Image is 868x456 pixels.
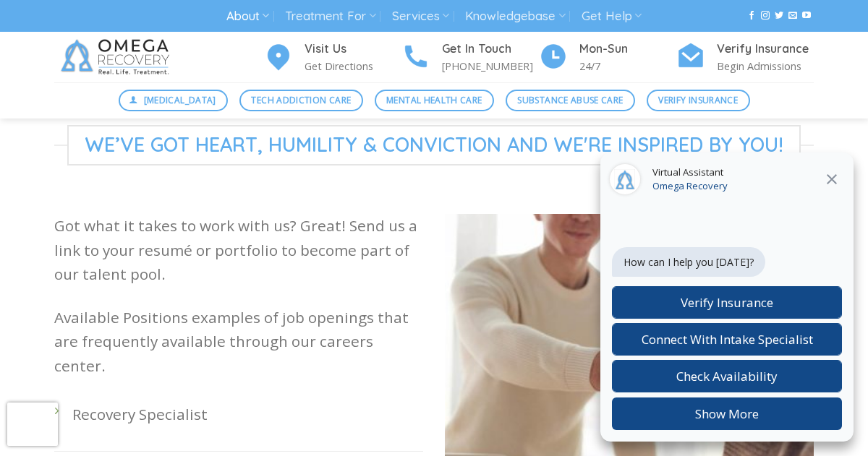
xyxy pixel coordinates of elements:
p: Get Directions [305,58,401,74]
h4: Verify Insurance [717,40,814,59]
a: Verify Insurance [647,90,750,111]
span: [MEDICAL_DATA] [144,93,216,107]
a: Get Help [582,3,642,30]
a: Send us an email [788,11,797,21]
h4: Mon-Sun [579,40,676,59]
a: Visit Us Get Directions [264,40,401,75]
img: Omega Recovery [54,32,181,82]
p: Begin Admissions [717,58,814,74]
span: Tech Addiction Care [251,93,351,107]
p: Recovery Specialist [72,403,423,426]
a: Knowledgebase [465,3,565,30]
a: Mental Health Care [375,90,494,111]
span: Verify Insurance [658,93,738,107]
span: Substance Abuse Care [517,93,623,107]
a: About [226,3,269,30]
p: Available Positions examples of job openings that are frequently available through our careers ce... [54,306,423,378]
p: [PHONE_NUMBER] [442,58,539,74]
a: Services [392,3,449,30]
a: Verify Insurance Begin Admissions [676,40,814,75]
h4: Get In Touch [442,40,539,59]
p: 24/7 [579,58,676,74]
a: [MEDICAL_DATA] [119,90,229,111]
a: Follow on Twitter [775,11,783,21]
a: Follow on Facebook [747,11,756,21]
h4: Visit Us [305,40,401,59]
a: Follow on YouTube [802,11,811,21]
span: Mental Health Care [386,93,482,107]
a: Get In Touch [PHONE_NUMBER] [401,40,539,75]
p: Got what it takes to work with us? Great! Send us a link to your resumé or portfolio to become pa... [54,214,423,286]
a: Follow on Instagram [761,11,770,21]
span: We’ve Got Heart, Humility & Conviction and We're Inspired by You! [67,125,801,165]
a: Substance Abuse Care [506,90,635,111]
a: Treatment For [285,3,375,30]
a: Tech Addiction Care [239,90,363,111]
